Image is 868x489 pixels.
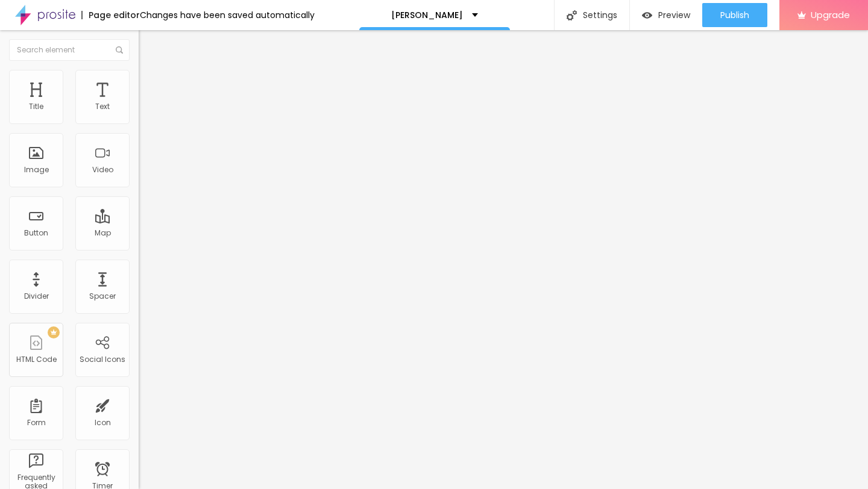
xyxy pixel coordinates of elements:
div: Image [24,166,49,174]
div: Page editor [81,11,140,19]
div: Map [95,229,111,237]
div: Icon [95,419,111,427]
div: Form [27,419,46,427]
p: [PERSON_NAME] [391,11,463,19]
input: Search element [9,39,130,61]
button: Preview [630,3,702,27]
div: Button [24,229,48,237]
img: Icone [116,46,123,54]
div: Divider [24,292,49,301]
button: Publish [702,3,767,27]
div: Changes have been saved automatically [140,11,315,19]
span: Upgrade [811,10,850,20]
iframe: Editor [139,30,868,489]
div: Social Icons [80,355,125,364]
div: Spacer [89,292,116,301]
div: Title [29,102,43,111]
div: HTML Code [16,355,57,364]
div: Video [92,166,113,174]
img: view-1.svg [642,10,652,20]
div: Text [95,102,110,111]
span: Preview [658,10,690,20]
img: Icone [567,10,577,20]
span: Publish [720,10,749,20]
